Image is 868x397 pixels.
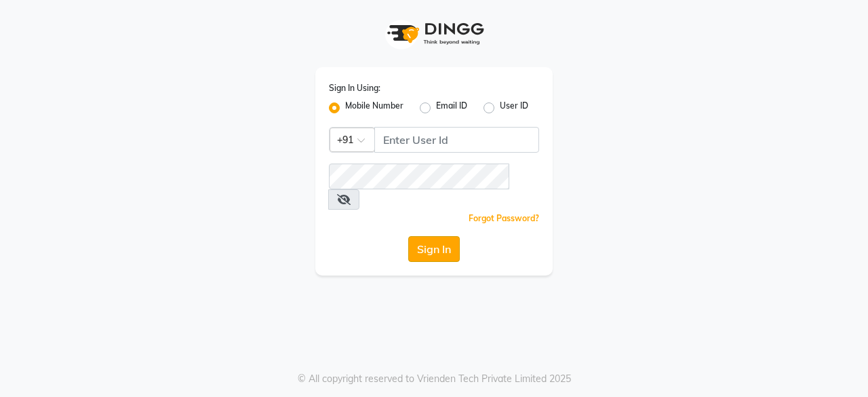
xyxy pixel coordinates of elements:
a: Forgot Password? [469,213,539,223]
label: User ID [500,100,528,116]
button: Sign In [408,236,460,262]
label: Sign In Using: [329,82,380,94]
img: logo1.svg [380,14,488,54]
input: Username [329,164,509,189]
input: Username [374,127,539,153]
label: Email ID [436,100,467,116]
label: Mobile Number [345,100,403,116]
